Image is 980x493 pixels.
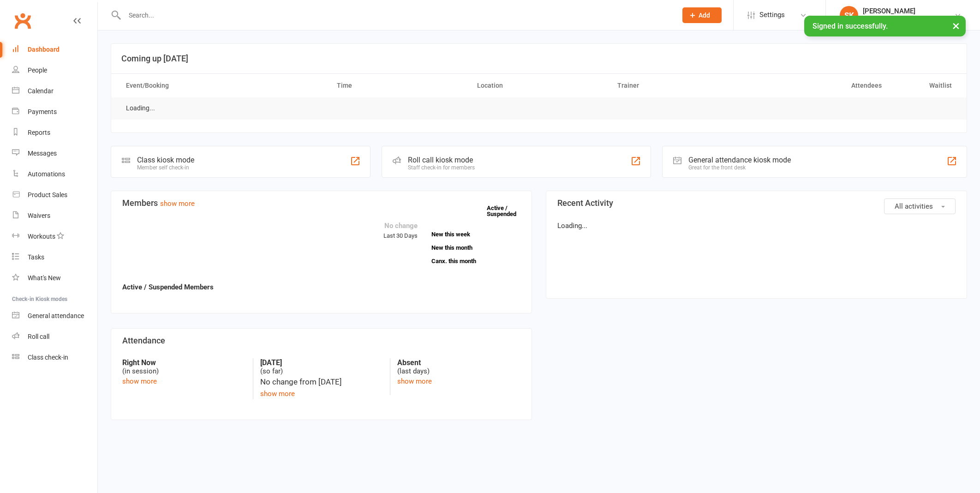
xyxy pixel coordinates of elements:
[28,150,57,157] div: Messages
[408,156,475,164] div: Roll call kiosk mode
[397,358,520,367] strong: Absent
[840,6,858,24] div: SK
[863,7,954,15] div: [PERSON_NAME]
[137,164,194,171] div: Member self check-in
[122,336,520,345] h3: Attendance
[12,39,97,60] a: Dashboard
[12,143,97,164] a: Messages
[122,358,246,376] div: (in session)
[122,358,246,367] strong: Right Now
[487,198,527,224] a: Active / Suspended
[121,54,956,63] h3: Coming up [DATE]
[11,9,34,32] a: Clubworx
[28,191,67,198] div: Product Sales
[749,74,890,97] th: Attendees
[260,358,383,376] div: (so far)
[260,358,383,367] strong: [DATE]
[12,306,97,326] a: General attendance kiosk mode
[28,354,68,361] div: Class check-in
[682,7,722,23] button: Add
[884,198,956,214] button: All activities
[948,16,964,36] button: ×
[890,74,960,97] th: Waitlist
[122,9,670,22] input: Search...
[118,97,163,119] td: Loading...
[12,185,97,205] a: Product Sales
[12,268,97,289] a: What's New
[12,81,97,102] a: Calendar
[122,377,157,385] a: show more
[383,220,418,231] div: No change
[122,198,520,208] h3: Members
[28,312,84,319] div: General attendance
[383,220,418,241] div: Last 30 Days
[12,226,97,247] a: Workouts
[28,129,50,136] div: Reports
[397,377,432,385] a: show more
[122,283,214,291] strong: Active / Suspended Members
[329,74,469,97] th: Time
[699,12,710,19] span: Add
[28,253,44,261] div: Tasks
[28,212,50,219] div: Waivers
[118,74,329,97] th: Event/Booking
[12,60,97,81] a: People
[12,347,97,368] a: Class kiosk mode
[895,202,933,210] span: All activities
[557,198,956,208] h3: Recent Activity
[469,74,609,97] th: Location
[12,205,97,226] a: Waivers
[431,258,520,264] a: Canx. this month
[609,74,749,97] th: Trainer
[863,15,954,24] div: Staying Active [PERSON_NAME]
[28,233,55,240] div: Workouts
[28,87,54,95] div: Calendar
[431,245,520,251] a: New this month
[431,231,520,237] a: New this week
[28,46,60,53] div: Dashboard
[160,199,195,208] a: show more
[260,390,295,398] a: show more
[397,358,520,376] div: (last days)
[12,102,97,122] a: Payments
[12,122,97,143] a: Reports
[12,164,97,185] a: Automations
[688,164,791,171] div: Great for the front desk
[688,156,791,164] div: General attendance kiosk mode
[813,22,888,30] span: Signed in successfully.
[28,274,61,282] div: What's New
[137,156,194,164] div: Class kiosk mode
[759,5,785,25] span: Settings
[28,66,47,74] div: People
[408,164,475,171] div: Staff check-in for members
[12,326,97,347] a: Roll call
[28,170,65,178] div: Automations
[28,333,49,340] div: Roll call
[260,376,383,388] div: No change from [DATE]
[28,108,57,115] div: Payments
[12,247,97,268] a: Tasks
[557,220,956,231] p: Loading...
